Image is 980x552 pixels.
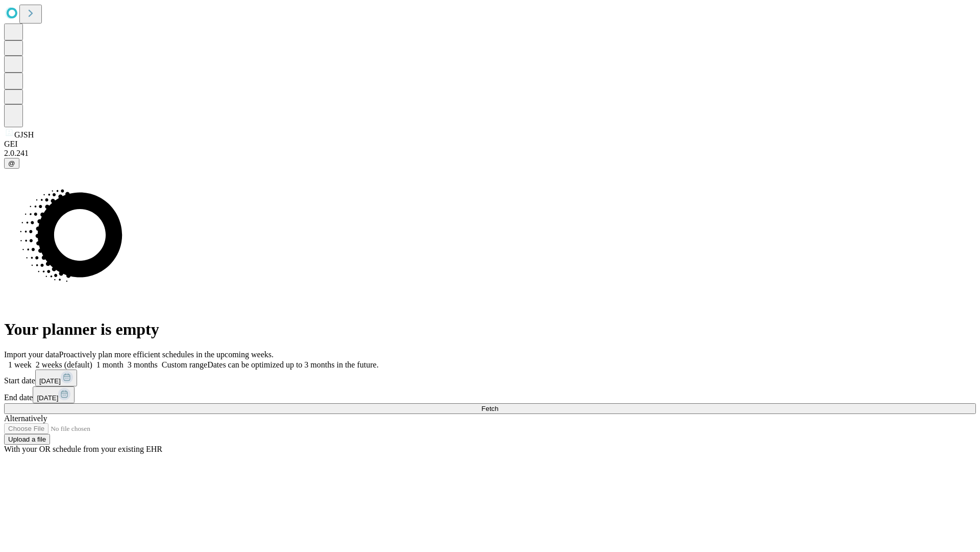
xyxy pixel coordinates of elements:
button: @ [4,158,19,169]
span: 2 weeks (default) [36,360,92,369]
span: @ [8,159,15,167]
div: 2.0.241 [4,149,976,158]
span: Proactively plan more efficient schedules in the upcoming weeks. [59,350,274,359]
span: 1 week [8,360,32,369]
div: Start date [4,370,976,386]
span: With your OR schedule from your existing EHR [4,445,162,453]
button: [DATE] [33,386,75,403]
span: Alternatively [4,414,47,423]
span: Dates can be optimized up to 3 months in the future. [207,360,378,369]
button: Upload a file [4,434,50,445]
button: Fetch [4,403,976,414]
button: [DATE] [35,370,77,386]
span: Import your data [4,350,59,359]
span: Fetch [481,405,498,412]
span: Custom range [162,360,207,369]
span: 1 month [96,360,124,369]
h1: Your planner is empty [4,320,976,339]
div: GEI [4,140,976,149]
span: [DATE] [37,394,58,402]
span: 3 months [128,360,158,369]
span: [DATE] [39,377,61,385]
div: End date [4,386,976,403]
span: GJSH [14,130,34,139]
